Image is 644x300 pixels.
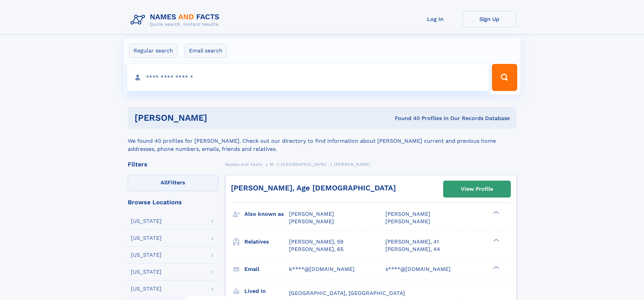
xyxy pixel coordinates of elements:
[301,115,510,122] div: Found 40 Profiles In Our Records Database
[281,160,326,168] a: [GEOGRAPHIC_DATA]
[461,181,493,197] div: View Profile
[128,129,517,153] div: We found 40 profiles for [PERSON_NAME]. Check out our directory to find information about [PERSON...
[185,44,227,58] label: Email search
[289,290,405,296] span: [GEOGRAPHIC_DATA], [GEOGRAPHIC_DATA]
[385,238,439,246] a: [PERSON_NAME], 41
[334,162,370,167] span: [PERSON_NAME]
[231,184,396,192] a: [PERSON_NAME], Age [DEMOGRAPHIC_DATA]
[244,285,289,297] h3: Lived in
[131,269,162,275] div: [US_STATE]
[131,235,162,241] div: [US_STATE]
[289,211,334,217] span: [PERSON_NAME]
[385,211,430,217] span: [PERSON_NAME]
[492,64,517,91] button: Search Button
[128,161,218,167] div: Filters
[135,114,301,122] h1: [PERSON_NAME]
[128,175,218,191] label: Filters
[281,162,326,167] span: [GEOGRAPHIC_DATA]
[131,286,162,292] div: [US_STATE]
[289,218,334,225] span: [PERSON_NAME]
[131,252,162,258] div: [US_STATE]
[289,238,343,246] a: [PERSON_NAME], 59
[127,64,489,91] input: search input
[385,218,430,225] span: [PERSON_NAME]
[225,160,262,168] a: Names and Facts
[270,162,273,167] span: M
[128,199,218,205] div: Browse Locations
[244,263,289,275] h3: Email
[444,181,510,197] a: View Profile
[161,179,168,186] span: All
[270,160,273,168] a: M
[492,210,500,215] div: ❯
[244,208,289,220] h3: Also known as
[408,11,462,27] a: Log In
[462,11,517,27] a: Sign Up
[289,246,343,253] a: [PERSON_NAME], 65
[131,218,162,224] div: [US_STATE]
[385,246,440,253] a: [PERSON_NAME], 44
[492,265,500,270] div: ❯
[244,236,289,248] h3: Relatives
[129,44,177,58] label: Regular search
[492,238,500,242] div: ❯
[128,11,225,29] img: Logo Names and Facts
